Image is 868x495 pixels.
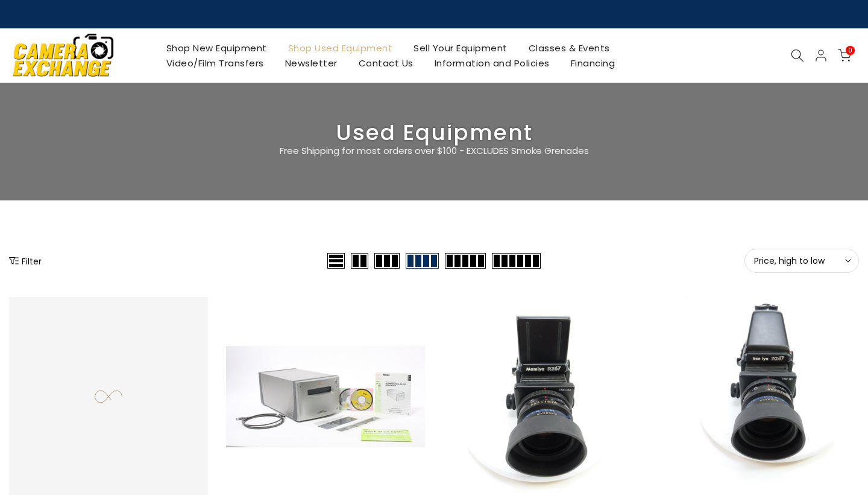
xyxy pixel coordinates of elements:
button: Price, high to low [744,249,859,273]
a: Newsletter [274,56,348,71]
h3: Used Equipment [9,125,859,141]
a: Information and Policies [424,56,560,71]
a: 0 [838,49,851,62]
span: Price, high to low [754,255,849,266]
a: Financing [560,56,626,71]
a: Contact Us [348,56,424,71]
span: 0 [846,46,855,55]
a: Sell Your Equipment [403,40,518,56]
a: Shop New Equipment [156,40,277,56]
a: Shop Used Equipment [277,40,403,56]
a: Video/Film Transfers [156,56,274,71]
a: Classes & Events [518,40,620,56]
button: Show filters [9,255,42,267]
p: Free Shipping for most orders over $100 - EXCLUDES Smoke Grenades [208,144,660,158]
